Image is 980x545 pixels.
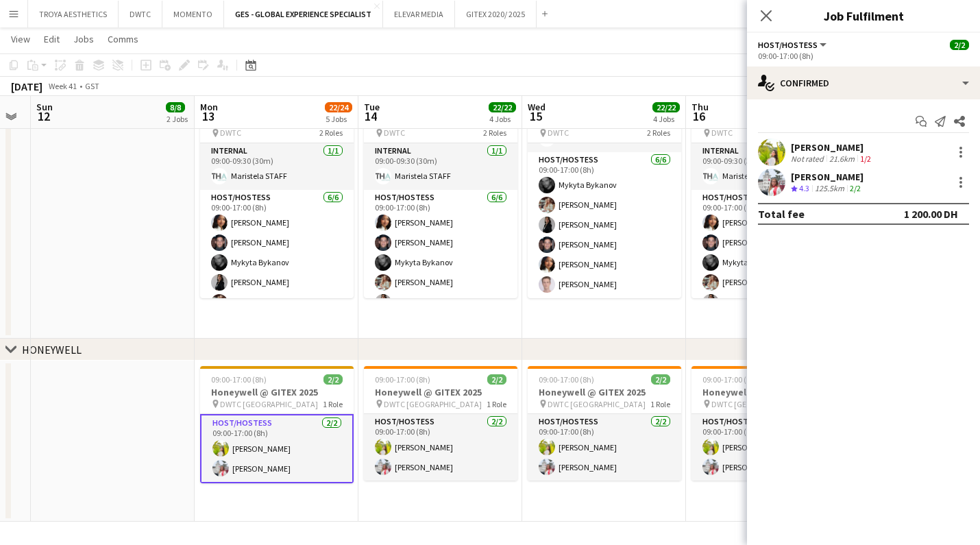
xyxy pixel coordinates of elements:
[200,386,354,398] h3: Honeywell @ GITEX 2025
[45,81,79,91] span: Week 41
[711,128,733,138] span: DWTC
[44,33,60,45] span: Edit
[166,102,185,112] span: 8/8
[799,183,809,193] span: 4.3
[28,1,119,27] button: TROYA AESTHETICS
[691,386,845,398] h3: Honeywell @ GITEX 2025
[691,101,709,113] span: Thu
[119,1,162,27] button: DWTC
[211,374,267,385] span: 09:00-17:00 (8h)
[198,108,218,124] span: 13
[860,154,871,164] app-skills-label: 1/2
[691,190,845,336] app-card-role: Host/Hostess6/609:00-17:00 (8h)[PERSON_NAME][PERSON_NAME]Mykyta Bykanov[PERSON_NAME][PERSON_NAME]
[364,386,517,398] h3: Honeywell @ GITEX 2025
[326,114,352,124] div: 5 Jobs
[758,207,805,221] div: Total fee
[5,30,36,48] a: View
[38,30,65,48] a: Edit
[526,108,546,124] span: 15
[220,128,241,138] span: DWTC
[747,7,980,25] h3: Job Fulfilment
[528,366,681,481] app-job-card: 09:00-17:00 (8h)2/2Honeywell @ GITEX 2025 DWTC [GEOGRAPHIC_DATA]1 RoleHost/Hostess2/209:00-17:00 ...
[319,128,343,138] span: 2 Roles
[647,128,670,138] span: 2 Roles
[689,108,709,124] span: 16
[653,114,679,124] div: 4 Jobs
[758,40,829,50] button: Host/Hostess
[224,1,383,27] button: GES - GLOBAL EXPERIENCE SPECIALIST
[200,414,354,483] app-card-role: Host/Hostess2/209:00-17:00 (8h)[PERSON_NAME][PERSON_NAME]
[200,366,354,483] app-job-card: 09:00-17:00 (8h)2/2Honeywell @ GITEX 2025 DWTC [GEOGRAPHIC_DATA]1 RoleHost/Hostess2/209:00-17:00 ...
[702,374,758,385] span: 09:00-17:00 (8h)
[36,101,53,113] span: Sun
[364,366,517,481] app-job-card: 09:00-17:00 (8h)2/2Honeywell @ GITEX 2025 DWTC [GEOGRAPHIC_DATA]1 RoleHost/Hostess2/209:00-17:00 ...
[483,128,506,138] span: 2 Roles
[826,154,857,164] div: 21.6km
[487,374,506,385] span: 2/2
[528,95,681,298] app-job-card: 09:00-17:00 (8h)7/7AWS @Gitex 2025 DWTC2 RolesInternal1/109:00-09:30 (30m)Maristela STAFFHost/Hos...
[691,95,845,298] app-job-card: 09:00-17:00 (8h)7/7AWS @Gitex 2025 DWTC2 RolesInternal1/109:00-09:30 (30m)Maristela STAFFHost/Hos...
[384,128,405,138] span: DWTC
[528,386,681,398] h3: Honeywell @ GITEX 2025
[362,108,380,124] span: 14
[73,33,94,45] span: Jobs
[548,128,569,138] span: DWTC
[11,80,42,93] div: [DATE]
[791,154,826,164] div: Not rated
[364,95,517,298] app-job-card: 09:00-17:00 (8h)7/7AWS @Gitex 2025 DWTC2 RolesInternal1/109:00-09:30 (30m)Maristela STAFFHost/Hos...
[85,81,99,91] div: GST
[384,399,482,409] span: DWTC [GEOGRAPHIC_DATA]
[791,171,863,183] div: [PERSON_NAME]
[652,102,680,112] span: 22/22
[364,143,517,190] app-card-role: Internal1/109:00-09:30 (30m)Maristela STAFF
[904,207,958,221] div: 1 200.00 DH
[162,1,224,27] button: MOMENTO
[200,95,354,298] app-job-card: 09:00-17:00 (8h)7/7AWS @Gitex 2025 DWTC2 RolesInternal1/109:00-09:30 (30m)Maristela STAFFHost/Hos...
[34,108,53,124] span: 12
[691,366,845,481] app-job-card: 09:00-17:00 (8h)2/2Honeywell @ GITEX 2025 DWTC [GEOGRAPHIC_DATA]1 RoleHost/Hostess2/209:00-17:00 ...
[528,101,546,113] span: Wed
[108,33,138,45] span: Comms
[539,374,594,385] span: 09:00-17:00 (8h)
[850,183,861,193] app-skills-label: 2/2
[11,33,30,45] span: View
[375,374,430,385] span: 09:00-17:00 (8h)
[323,399,343,409] span: 1 Role
[364,190,517,336] app-card-role: Host/Hostess6/609:00-17:00 (8h)[PERSON_NAME][PERSON_NAME]Mykyta Bykanov[PERSON_NAME][PERSON_NAME]
[364,414,517,481] app-card-role: Host/Hostess2/209:00-17:00 (8h)[PERSON_NAME][PERSON_NAME]
[812,183,847,195] div: 125.5km
[489,102,516,112] span: 22/22
[950,40,969,50] span: 2/2
[325,102,352,112] span: 22/24
[383,1,455,27] button: ELEVAR MEDIA
[200,101,218,113] span: Mon
[528,152,681,298] app-card-role: Host/Hostess6/609:00-17:00 (8h)Mykyta Bykanov[PERSON_NAME][PERSON_NAME][PERSON_NAME][PERSON_NAME]...
[487,399,506,409] span: 1 Role
[364,101,380,113] span: Tue
[200,143,354,190] app-card-role: Internal1/109:00-09:30 (30m)Maristela STAFF
[102,30,144,48] a: Comms
[548,399,646,409] span: DWTC [GEOGRAPHIC_DATA]
[691,414,845,481] app-card-role: Host/Hostess2/209:00-17:00 (8h)[PERSON_NAME][PERSON_NAME]
[747,66,980,99] div: Confirmed
[68,30,99,48] a: Jobs
[650,399,670,409] span: 1 Role
[691,143,845,190] app-card-role: Internal1/109:00-09:30 (30m)Maristela STAFF
[167,114,188,124] div: 2 Jobs
[528,414,681,481] app-card-role: Host/Hostess2/209:00-17:00 (8h)[PERSON_NAME][PERSON_NAME]
[711,399,809,409] span: DWTC [GEOGRAPHIC_DATA]
[791,141,874,154] div: [PERSON_NAME]
[22,343,82,356] div: HONEYWELL
[200,190,354,336] app-card-role: Host/Hostess6/609:00-17:00 (8h)[PERSON_NAME][PERSON_NAME]Mykyta Bykanov[PERSON_NAME][PERSON_NAME]
[323,374,343,385] span: 2/2
[651,374,670,385] span: 2/2
[220,399,318,409] span: DWTC [GEOGRAPHIC_DATA]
